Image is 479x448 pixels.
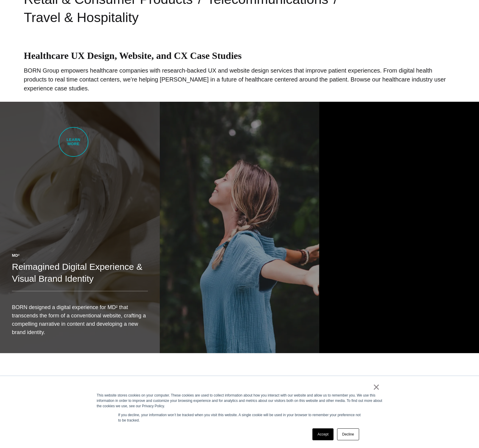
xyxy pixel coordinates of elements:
a: × [373,384,380,390]
a: Accept [312,428,334,440]
div: MD² [12,253,148,259]
p: If you decline, your information won’t be tracked when you visit this website. A single cookie wi... [118,412,361,423]
div: This website stores cookies on your computer. These cookies are used to collect information about... [97,393,382,409]
a: Travel & Hospitality [24,10,139,25]
p: BORN Group empowers healthcare companies with research-backed UX and website design services that... [24,66,455,93]
a: Decline [337,428,359,440]
h1: Healthcare UX Design, Website, and CX Case Studies [24,50,455,61]
h2: Reimagined Digital Experience & Visual Brand Identity [12,261,148,285]
p: BORN designed a digital experience for MD² that transcends the form of a conventional website, cr... [12,303,148,337]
